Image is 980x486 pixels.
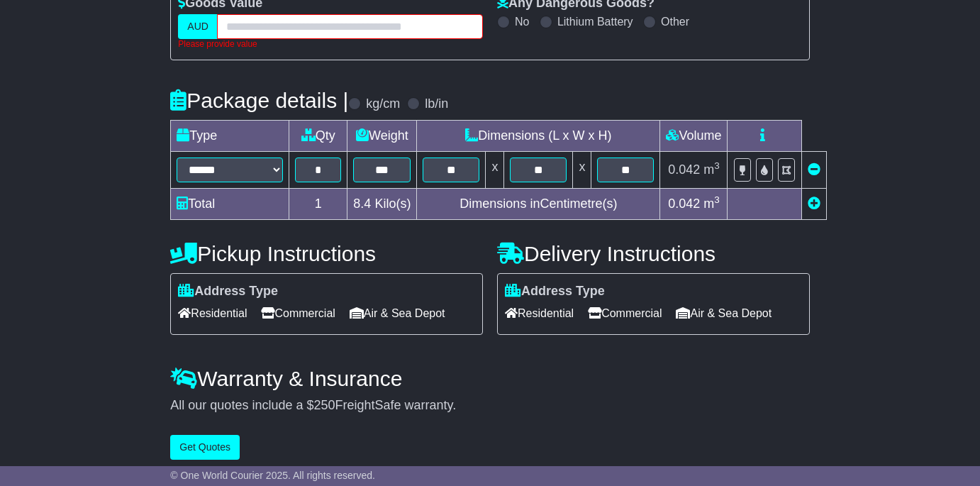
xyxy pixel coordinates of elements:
td: Dimensions in Centimetre(s) [417,188,660,219]
label: Address Type [505,284,605,299]
span: Commercial [588,302,662,324]
a: Add new item [808,197,820,211]
sup: 3 [714,194,720,205]
span: m [703,162,720,177]
span: Residential [178,302,247,324]
div: All our quotes include a $ FreightSafe warranty. [170,398,809,414]
h4: Warranty & Insurance [170,367,809,390]
td: Qty [289,120,347,151]
td: Dimensions (L x W x H) [417,120,660,151]
span: Air & Sea Depot [350,302,445,324]
span: Air & Sea Depot [676,302,772,324]
label: lb/in [425,96,448,112]
td: x [573,151,591,188]
td: Type [171,120,289,151]
td: Kilo(s) [347,188,417,219]
span: 250 [313,398,335,412]
button: Get Quotes [170,435,240,460]
sup: 3 [714,160,720,171]
h4: Pickup Instructions [170,242,483,265]
label: Lithium Battery [557,15,633,28]
div: Please provide value [178,39,483,49]
label: Address Type [178,284,278,299]
span: Residential [505,302,574,324]
label: AUD [178,14,218,39]
span: m [703,197,720,211]
span: 0.042 [668,162,700,177]
span: 0.042 [668,197,700,211]
label: No [515,15,529,28]
h4: Delivery Instructions [497,242,810,265]
span: © One World Courier 2025. All rights reserved. [170,470,375,481]
h4: Package details | [170,89,348,112]
label: kg/cm [366,96,400,112]
td: Total [171,188,289,219]
span: 8.4 [353,197,371,211]
span: Commercial [261,302,335,324]
td: 1 [289,188,347,219]
td: x [486,151,504,188]
label: Other [661,15,689,28]
td: Volume [660,120,728,151]
a: Remove this item [808,162,820,177]
td: Weight [347,120,417,151]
